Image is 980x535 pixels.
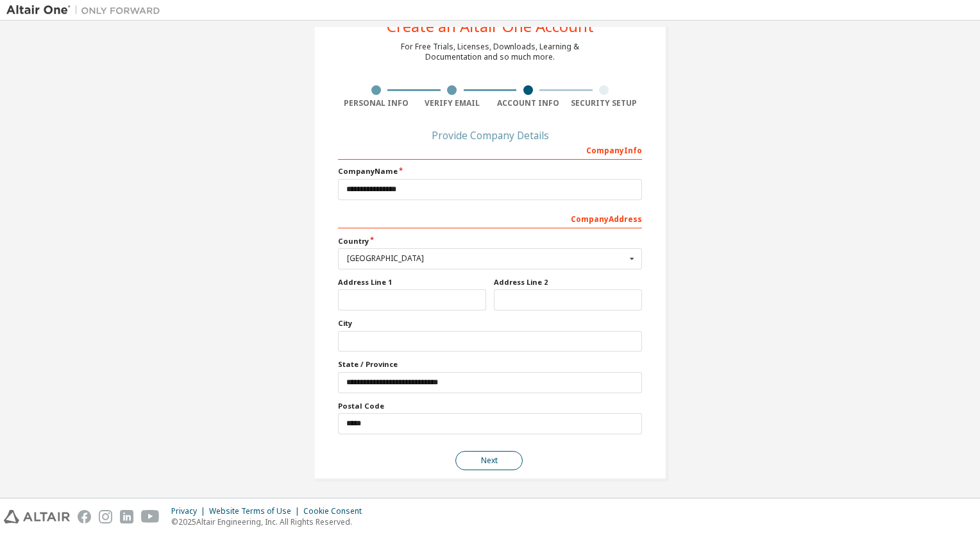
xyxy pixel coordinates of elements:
[338,236,642,246] label: Country
[338,277,486,287] label: Address Line 1
[120,510,133,523] img: linkedin.svg
[401,42,579,62] div: For Free Trials, Licenses, Downloads, Learning & Documentation and so much more.
[99,510,112,523] img: instagram.svg
[338,208,642,228] div: Company Address
[338,318,642,328] label: City
[414,98,491,108] div: Verify Email
[338,98,414,108] div: Personal Info
[338,359,642,369] label: State / Province
[78,510,91,523] img: facebook.svg
[141,510,160,523] img: youtube.svg
[347,255,626,262] div: [GEOGRAPHIC_DATA]
[566,98,643,108] div: Security Setup
[338,139,642,160] div: Company Info
[338,132,642,139] div: Provide Company Details
[6,4,167,17] img: Altair One
[338,401,642,411] label: Postal Code
[494,277,642,287] label: Address Line 2
[387,19,594,34] div: Create an Altair One Account
[171,506,209,516] div: Privacy
[4,510,70,523] img: altair_logo.svg
[490,98,566,108] div: Account Info
[338,166,642,176] label: Company Name
[209,506,303,516] div: Website Terms of Use
[455,451,523,470] button: Next
[303,506,369,516] div: Cookie Consent
[171,516,369,527] p: © 2025 Altair Engineering, Inc. All Rights Reserved.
